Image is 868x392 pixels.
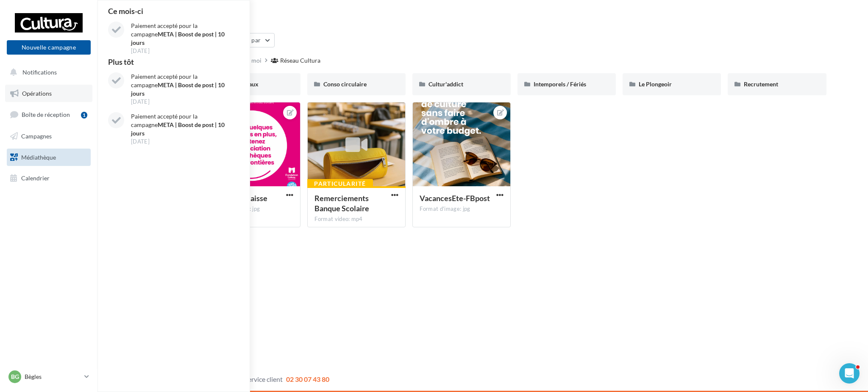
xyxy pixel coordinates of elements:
[280,56,320,65] div: Réseau Cultura
[839,363,860,384] iframe: Intercom live chat
[639,80,672,88] span: Le Plongeoir
[5,105,92,124] a: Boîte de réception1
[7,369,91,385] a: Bg Bègles
[314,193,369,213] span: Remerciements Banque Scolaire
[108,14,858,26] div: Médiathèque
[428,80,463,88] span: Cultur'addict
[314,215,398,223] div: Format video: mp4
[21,174,50,182] span: Calendrier
[420,205,504,213] div: Format d'image: jpg
[22,111,70,118] span: Boîte de réception
[323,80,367,88] span: Conso circulaire
[7,40,91,55] button: Nouvelle campagne
[5,127,92,145] a: Campagnes
[534,80,586,88] span: Intemporels / Fériés
[5,85,92,102] a: Opérations
[21,153,56,160] span: Médiathèque
[5,149,92,166] a: Médiathèque
[21,133,52,140] span: Campagnes
[81,112,87,119] div: 1
[209,205,293,213] div: Format d'image: jpg
[11,373,19,381] span: Bg
[25,373,81,381] p: Bègles
[286,375,329,383] span: 02 30 07 43 80
[5,63,89,81] button: Notifications
[420,193,490,203] span: VacancesEte-FBpost
[22,69,57,76] span: Notifications
[22,90,52,97] span: Opérations
[245,375,283,383] span: Service client
[744,80,778,88] span: Recrutement
[5,169,92,187] a: Calendrier
[307,179,373,188] div: Particularité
